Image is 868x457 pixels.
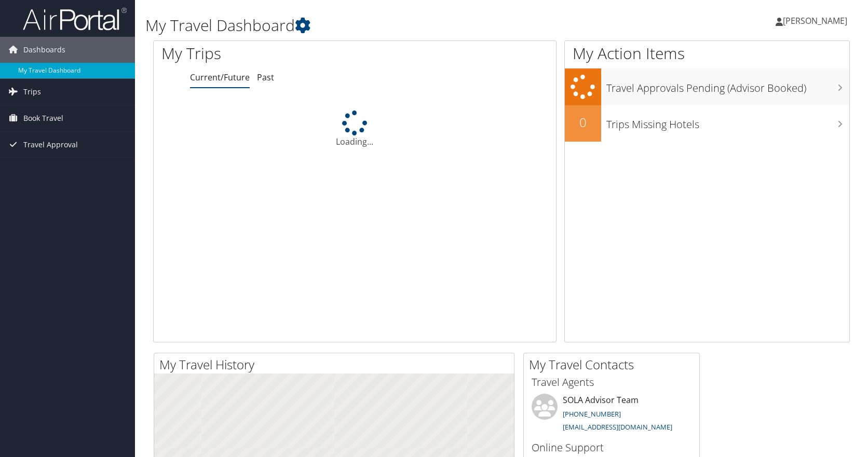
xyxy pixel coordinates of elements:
a: Travel Approvals Pending (Advisor Booked) [565,68,849,105]
div: Loading... [154,110,556,148]
span: Trips [23,79,41,105]
h2: My Travel Contacts [529,356,699,373]
a: Current/Future [190,72,250,83]
span: [PERSON_NAME] [783,15,847,26]
a: [PERSON_NAME] [776,5,858,36]
h3: Trips Missing Hotels [606,112,849,132]
li: SOLA Advisor Team [526,394,697,436]
h2: 0 [565,114,601,131]
h2: My Travel History [159,356,514,373]
h3: Travel Approvals Pending (Advisor Booked) [606,76,849,95]
h1: My Trips [161,43,381,64]
h3: Online Support [532,440,691,455]
span: Book Travel [23,105,63,131]
a: [PHONE_NUMBER] [563,409,621,419]
h1: My Travel Dashboard [145,15,620,36]
a: 0Trips Missing Hotels [565,105,849,142]
h1: My Action Items [565,43,849,64]
img: airportal-logo.png [23,7,127,31]
span: Dashboards [23,37,65,63]
a: [EMAIL_ADDRESS][DOMAIN_NAME] [563,422,672,432]
span: Travel Approval [23,132,78,158]
h3: Travel Agents [532,375,691,390]
a: Past [257,72,274,83]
